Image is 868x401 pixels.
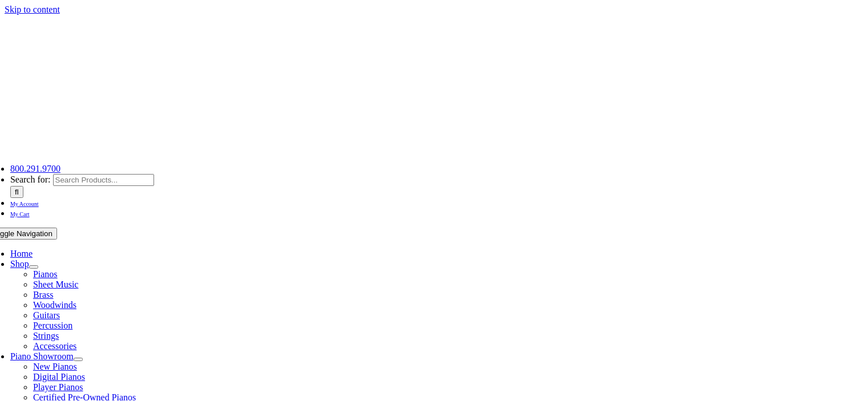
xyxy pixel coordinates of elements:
[10,164,60,173] a: 800.291.9700
[10,351,74,361] a: Piano Showroom
[10,249,33,258] a: Home
[33,362,77,371] a: New Pianos
[33,331,59,341] a: Strings
[10,201,39,207] span: My Account
[33,300,76,310] a: Woodwinds
[33,321,72,330] a: Percussion
[33,269,58,279] a: Pianos
[10,186,23,198] input: Search
[10,211,30,217] span: My Cart
[33,290,54,299] a: Brass
[53,174,154,186] input: Search Products...
[33,372,85,382] a: Digital Pianos
[10,175,51,184] span: Search for:
[74,358,83,361] button: Open submenu of Piano Showroom
[33,280,79,289] a: Sheet Music
[29,265,38,269] button: Open submenu of Shop
[10,208,30,218] a: My Cart
[10,198,39,208] a: My Account
[33,382,83,392] a: Player Pianos
[10,259,29,269] a: Shop
[33,310,60,320] a: Guitars
[33,341,76,351] a: Accessories
[5,5,60,14] a: Skip to content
